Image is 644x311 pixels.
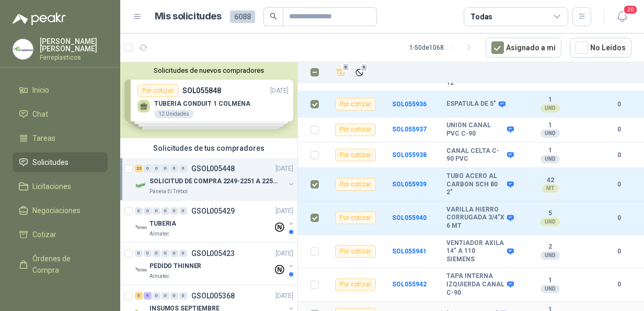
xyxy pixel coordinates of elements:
div: Por cotizar [335,245,376,258]
b: 0 [606,213,631,223]
div: Solicitudes de nuevos compradoresPor cotizarSOL055848[DATE] TUBERIA CONDUIT 1 COLMENA12 UnidadesP... [120,62,297,138]
div: 1 - 50 de 1068 [409,39,477,56]
div: 0 [162,207,169,215]
span: Tareas [32,132,55,144]
div: 0 [179,292,187,299]
div: 0 [170,207,178,215]
span: 20 [623,5,638,15]
span: 9 [342,63,350,71]
div: 0 [144,165,152,172]
h1: Mis solicitudes [155,9,222,24]
button: Solicitudes de nuevos compradores [124,66,293,74]
div: 0 [179,207,187,215]
p: TUBERIA [149,219,176,229]
img: Company Logo [135,179,147,192]
b: 42 [519,176,582,185]
div: 0 [170,165,178,172]
a: Chat [13,104,108,124]
a: SOL055936 [392,101,427,108]
div: Por cotizar [335,98,376,110]
p: Panela El Trébol [149,187,188,196]
p: [DATE] [275,164,293,174]
a: Órdenes de Compra [13,249,108,280]
div: 0 [179,250,187,257]
b: 0 [606,125,631,135]
img: Company Logo [13,39,33,59]
b: UNION CANAL PVC C-90 [446,121,504,138]
div: 0 [135,207,143,215]
span: Licitaciones [32,181,71,192]
p: [DATE] [275,291,293,301]
div: MT [542,184,559,193]
b: 0 [606,150,631,160]
b: 5 [519,209,582,218]
div: 0 [153,207,160,215]
p: Almatec [149,272,169,281]
b: 1 [519,121,582,130]
b: VENTIADOR AXILA 14" A 110 SIEMENS [446,239,504,264]
a: 23 0 0 0 0 0 GSOL005448[DATE] Company LogoSOLICITUD DE COMPRA 2249-2251 A 2256-2258 Y 2262Panela ... [135,162,295,196]
b: 0 [606,247,631,257]
div: UND [540,104,560,113]
div: 0 [135,250,143,257]
button: Añadir [333,65,348,80]
div: Por cotizar [335,212,376,224]
button: 20 [613,7,631,26]
div: 0 [162,250,169,257]
div: Por cotizar [335,149,376,161]
a: SOL055940 [392,214,427,221]
b: 0 [606,180,631,190]
b: TAPA INTERNA IZQUIERDA CANAL C-90 [446,272,504,297]
div: 0 [179,165,187,172]
p: GSOL005423 [191,250,235,257]
div: Por cotizar [335,178,376,191]
div: 23 [135,165,143,172]
a: SOL055937 [392,126,427,133]
a: Inicio [13,80,108,100]
span: Inicio [32,84,49,96]
p: PEDIDO THINNER [149,261,201,271]
b: CANAL CELTA C-90 PVC [446,147,504,163]
div: 0 [153,292,160,299]
a: Licitaciones [13,176,108,196]
img: Company Logo [135,264,147,276]
a: Solicitudes [13,152,108,172]
p: GSOL005448 [191,165,235,172]
div: 0 [153,250,160,257]
p: [DATE] [275,249,293,259]
div: 0 [153,165,160,172]
span: Cotizar [32,229,56,240]
b: VARILLA HIERRO CORRUGADA 3/4"X 6 MT [446,206,504,230]
span: 9 [361,63,368,72]
a: Tareas [13,128,108,148]
b: 2 [519,243,582,251]
b: 0 [606,280,631,290]
a: SOL055939 [392,181,427,188]
button: Ignorar [352,65,366,80]
b: 0 [606,99,631,109]
p: GSOL005429 [191,207,235,215]
b: 1 [519,96,582,104]
div: 0 [162,292,169,299]
b: SOL055941 [392,248,427,255]
b: 1 [519,147,582,155]
span: Negociaciones [32,205,80,216]
a: 0 0 0 0 0 0 GSOL005429[DATE] Company LogoTUBERIAAlmatec [135,205,295,238]
div: 0 [170,250,178,257]
div: Por cotizar [335,279,376,291]
button: No Leídos [570,38,631,58]
a: SOL055942 [392,281,427,288]
div: Por cotizar [335,124,376,136]
b: ESPATULA DE 5" [446,100,496,108]
p: [DATE] [275,206,293,216]
img: Company Logo [135,221,147,234]
span: Solicitudes [32,157,68,168]
div: UND [540,251,560,260]
p: [PERSON_NAME] [PERSON_NAME] [40,38,108,52]
p: GSOL005368 [191,292,235,299]
div: 5 [135,292,143,299]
